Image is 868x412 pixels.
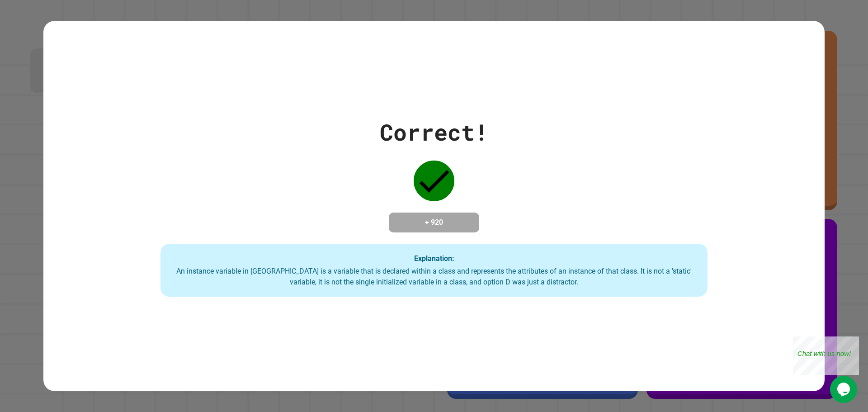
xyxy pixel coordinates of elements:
[830,376,859,403] iframe: chat widget
[170,266,698,288] div: An instance variable in [GEOGRAPHIC_DATA] is a variable that is declared within a class and repre...
[380,115,488,149] div: Correct!
[793,336,859,375] iframe: chat widget
[398,217,470,228] h4: + 920
[414,254,454,262] strong: Explanation:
